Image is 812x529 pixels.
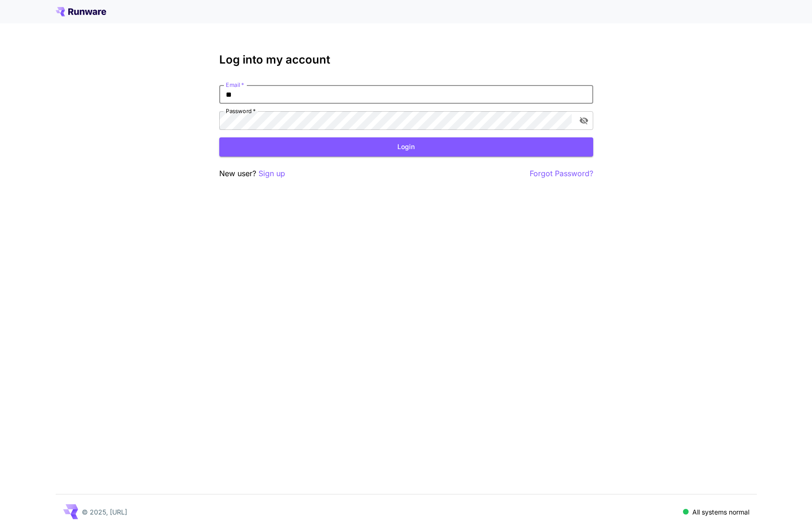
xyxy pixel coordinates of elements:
button: Sign up [259,168,285,179]
label: Password [226,107,256,115]
button: Forgot Password? [530,168,593,179]
p: © 2025, [URL] [82,507,127,517]
button: toggle password visibility [575,112,592,129]
p: All systems normal [692,507,749,517]
h3: Log into my account [219,53,593,66]
p: New user? [219,168,285,179]
label: Email [226,81,244,89]
button: Login [219,137,593,157]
